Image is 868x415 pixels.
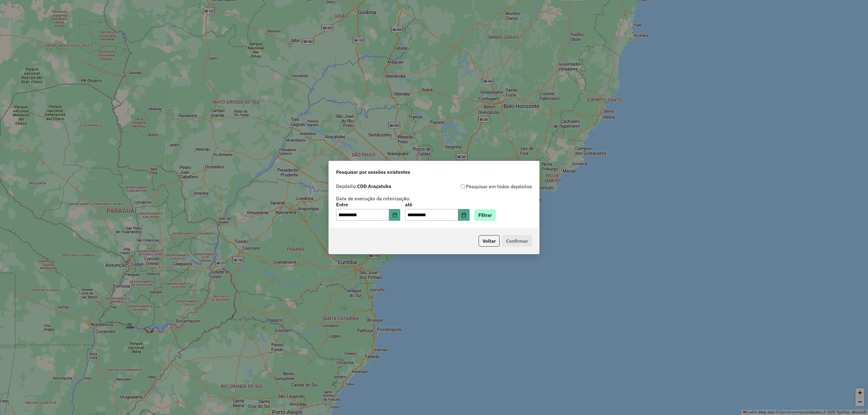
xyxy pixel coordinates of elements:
button: Voltar [479,235,500,247]
button: Choose Date [458,209,470,221]
button: Filtrar [474,209,496,221]
label: Data de execução da roteirização: [336,195,410,202]
label: Entre [336,201,400,208]
label: Depósito: [336,183,391,190]
label: até [405,201,469,208]
button: Choose Date [389,209,401,221]
strong: CDD Araçatuba [357,183,391,189]
span: Pesquisar por sessões existentes [336,168,410,176]
div: Pesquisar em todos depósitos [434,183,532,190]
